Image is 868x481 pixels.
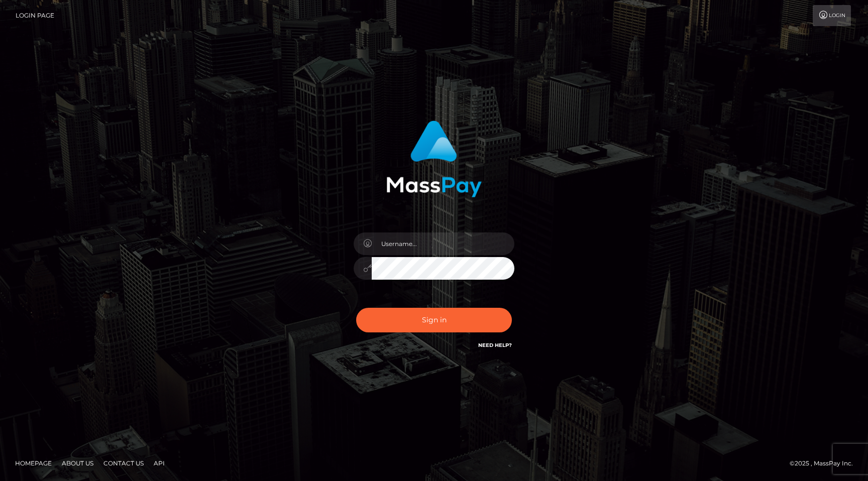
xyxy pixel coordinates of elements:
[790,458,860,469] div: © 2025 , MassPay Inc.
[58,455,97,471] a: About Us
[478,342,512,348] a: Need Help?
[16,5,54,26] a: Login Page
[386,121,482,197] img: MassPay Login
[372,232,514,255] input: Username...
[11,455,56,471] a: Homepage
[150,455,169,471] a: API
[356,308,512,332] button: Sign in
[813,5,851,26] a: Login
[99,455,148,471] a: Contact Us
